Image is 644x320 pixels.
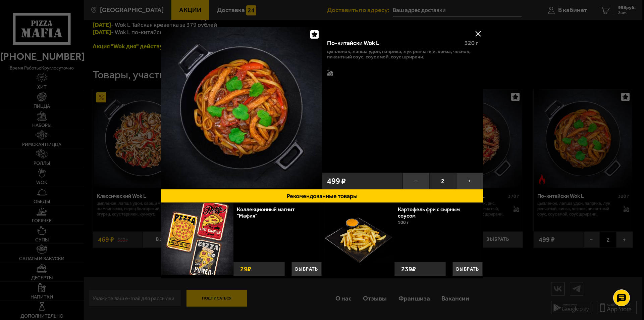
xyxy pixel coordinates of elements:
[291,262,322,276] button: Выбрать
[456,173,483,189] button: +
[327,49,478,59] p: цыпленок, лапша удон, паприка, лук репчатый, кинза, чеснок, пикантный соус, соус Амой, соус шрирачи.
[402,173,429,189] button: −
[465,39,478,47] span: 320 г
[237,206,295,219] a: Коллекционный магнит "Мафия"
[452,262,483,276] button: Выбрать
[398,220,409,225] span: 100 г
[238,262,253,276] strong: 29 ₽
[161,27,322,189] a: По-китайски Wok L
[398,206,460,219] a: Картофель фри с сырным соусом
[399,262,418,276] strong: 239 ₽
[161,189,483,203] button: Рекомендованные товары
[327,40,459,47] div: По-китайски Wok L
[161,27,322,188] img: По-китайски Wok L
[429,173,456,189] span: 2
[327,177,346,185] span: 499 ₽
